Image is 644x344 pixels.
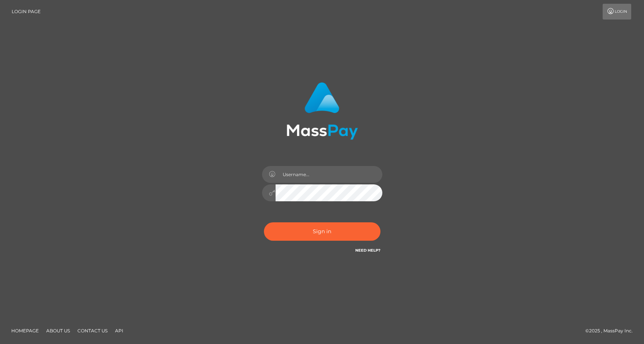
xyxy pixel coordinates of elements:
a: Need Help? [355,248,380,253]
a: API [112,325,126,336]
a: Login Page [12,4,41,20]
div: © 2025 , MassPay Inc. [585,327,638,335]
button: Sign in [264,222,380,241]
a: Contact Us [74,325,111,336]
a: Login [603,4,631,20]
a: Homepage [8,325,42,336]
img: MassPay Login [286,82,358,140]
a: About Us [43,325,73,336]
input: Username... [276,166,382,183]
